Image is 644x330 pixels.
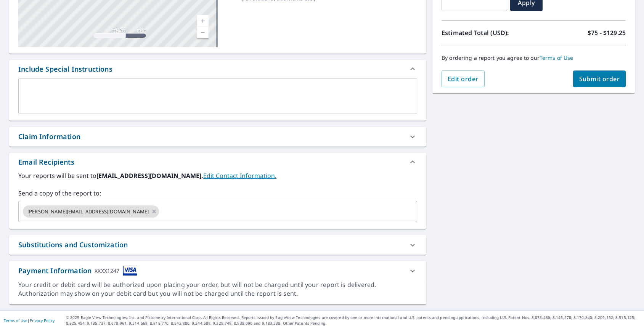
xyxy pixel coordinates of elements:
[30,318,55,323] a: Privacy Policy
[95,266,119,276] div: XXXX1247
[18,157,74,167] div: Email Recipients
[4,318,27,323] a: Terms of Use
[66,315,640,326] p: © 2025 Eagle View Technologies, Inc. and Pictometry International Corp. All Rights Reserved. Repo...
[18,240,128,250] div: Substitutions and Customization
[203,171,276,180] a: EditContactInfo
[4,318,55,323] p: |
[579,75,620,83] span: Submit order
[197,27,209,38] a: Current Level 17, Zoom Out
[9,127,426,146] div: Claim Information
[9,153,426,171] div: Email Recipients
[540,54,573,61] a: Terms of Use
[573,70,626,87] button: Submit order
[9,60,426,78] div: Include Special Instructions
[9,235,426,255] div: Substitutions and Customization
[18,266,137,276] div: Payment Information
[442,70,485,87] button: Edit order
[18,64,112,74] div: Include Special Instructions
[442,54,626,61] p: By ordering a report you agree to our
[123,266,137,276] img: cardImage
[18,171,417,180] label: Your reports will be sent to
[9,261,426,280] div: Payment InformationXXXX1247cardImage
[23,208,153,215] span: [PERSON_NAME][EMAIL_ADDRESS][DOMAIN_NAME]
[18,131,80,142] div: Claim Information
[18,189,417,198] label: Send a copy of the report to:
[18,280,417,298] div: Your credit or debit card will be authorized upon placing your order, but will not be charged unt...
[588,28,626,37] p: $75 - $129.25
[23,205,159,218] div: [PERSON_NAME][EMAIL_ADDRESS][DOMAIN_NAME]
[197,15,209,27] a: Current Level 17, Zoom In
[96,171,203,180] b: [EMAIL_ADDRESS][DOMAIN_NAME].
[442,28,534,37] p: Estimated Total (USD):
[448,75,479,83] span: Edit order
